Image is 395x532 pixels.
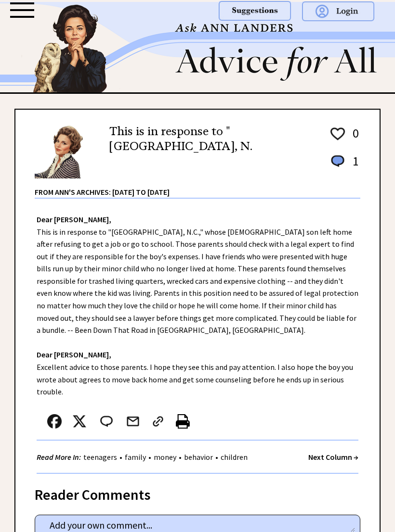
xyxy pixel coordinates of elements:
[176,414,190,429] img: printer%20icon.png
[126,414,140,429] img: mail.png
[35,124,95,178] img: Ann6%20v2%20small.png
[15,199,380,474] div: This is in response to "[GEOGRAPHIC_DATA], N.C.," whose [DEMOGRAPHIC_DATA] son left home after re...
[122,452,148,462] a: family
[348,153,359,178] td: 1
[329,153,346,169] img: message_round%201.png
[109,124,315,154] h2: This is in response to "[GEOGRAPHIC_DATA], N.
[81,452,119,462] a: teenagers
[329,126,346,142] img: heart_outline%201.png
[182,452,215,462] a: behavior
[151,414,165,429] img: link_02.png
[37,452,81,462] strong: Read More In:
[35,484,360,500] div: Reader Comments
[348,125,359,152] td: 0
[37,350,111,359] strong: Dear [PERSON_NAME],
[47,414,62,429] img: facebook.png
[37,215,111,224] strong: Dear [PERSON_NAME],
[219,1,291,21] img: suggestions.png
[218,452,250,462] a: children
[302,1,374,21] img: login.png
[35,179,360,198] div: From Ann's Archives: [DATE] to [DATE]
[98,414,115,429] img: message_round%202.png
[151,452,179,462] a: money
[37,451,250,463] div: • • • •
[308,452,358,462] a: Next Column →
[72,414,87,429] img: x_small.png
